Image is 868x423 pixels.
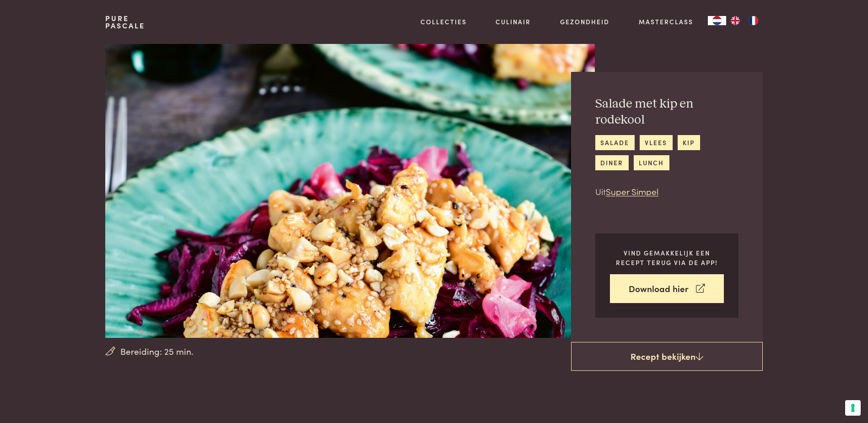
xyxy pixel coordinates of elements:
[640,135,673,150] a: vlees
[708,16,726,25] div: Language
[744,16,763,25] a: FR
[421,17,467,27] a: Collecties
[606,185,658,197] a: Super Simpel
[726,16,744,25] a: EN
[105,15,145,29] a: PurePascale
[639,17,693,27] a: Masterclass
[708,16,763,25] aside: Language selected: Nederlands
[595,155,629,170] a: diner
[726,16,763,25] ul: Language list
[610,274,724,303] a: Download hier
[708,16,726,25] a: NL
[120,345,194,358] span: Bereiding: 25 min.
[560,17,609,27] a: Gezondheid
[595,135,635,150] a: salade
[595,185,739,198] p: Uit
[496,17,531,27] a: Culinair
[678,135,700,150] a: kip
[105,44,594,338] img: Salade met kip en rodekool
[595,96,739,128] h2: Salade met kip en rodekool
[571,342,763,371] a: Recept bekijken
[610,248,724,267] p: Vind gemakkelijk een recept terug via de app!
[845,400,861,416] button: Uw voorkeuren voor toestemming voor trackingtechnologieën
[634,155,669,170] a: lunch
